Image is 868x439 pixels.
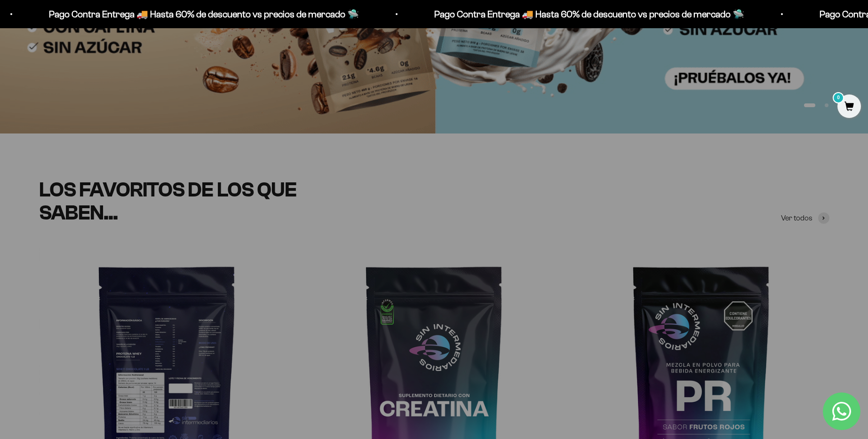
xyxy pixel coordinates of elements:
[39,178,297,224] split-lines: LOS FAVORITOS DE LOS QUE SABEN...
[837,102,861,112] a: 0
[432,7,742,22] p: Pago Contra Entrega 🚚 Hasta 60% de descuento vs precios de mercado 🛸
[781,212,812,224] span: Ver todos
[781,212,829,224] a: Ver todos
[47,7,357,22] p: Pago Contra Entrega 🚚 Hasta 60% de descuento vs precios de mercado 🛸
[833,92,844,103] mark: 0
